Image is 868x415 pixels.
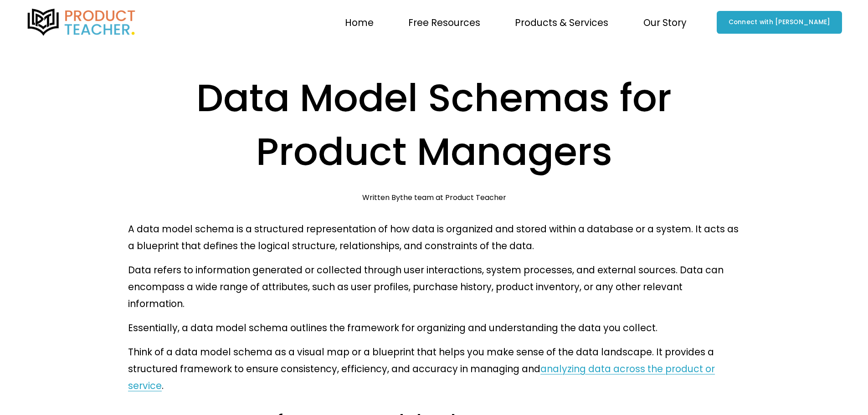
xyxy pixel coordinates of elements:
[643,13,687,31] a: folder dropdown
[400,192,506,203] a: the team at Product Teacher
[128,261,740,312] p: Data refers to information generated or collected through user interactions, system processes, an...
[128,343,740,394] p: Think of a data model schema as a visual map or a blueprint that helps you make sense of the data...
[408,14,480,31] span: Free Resources
[362,193,506,202] div: Written By
[408,13,480,31] a: folder dropdown
[128,220,740,254] p: A data model schema is a structured representation of how data is organized and stored within a d...
[717,11,842,34] a: Connect with [PERSON_NAME]
[128,71,740,179] h1: Data Model Schemas for Product Managers
[515,14,608,31] span: Products & Services
[128,319,740,336] p: Essentially, a data model schema outlines the framework for organizing and understanding the data...
[345,13,374,31] a: Home
[515,13,608,31] a: folder dropdown
[643,14,687,31] span: Our Story
[26,9,137,36] img: Product Teacher
[128,362,715,392] a: analyzing data across the product or service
